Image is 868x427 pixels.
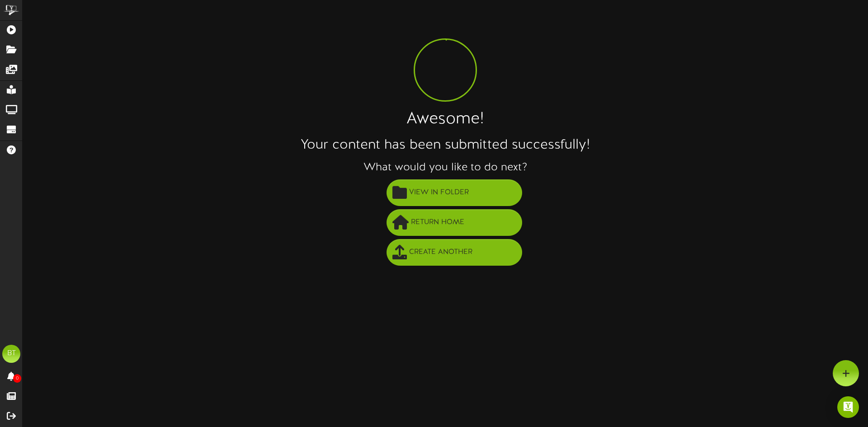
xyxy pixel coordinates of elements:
button: Return Home [387,209,522,236]
h1: Awesome! [23,111,868,129]
div: Open Intercom Messenger [837,396,859,418]
h2: Your content has been submitted successfully! [23,138,868,153]
span: 0 [13,374,21,383]
div: BT [2,345,20,363]
span: View in Folder [407,185,471,200]
span: Create Another [407,245,475,260]
h3: What would you like to do next? [23,162,868,174]
span: Return Home [409,215,467,230]
button: View in Folder [387,179,522,206]
button: Create Another [387,239,522,266]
